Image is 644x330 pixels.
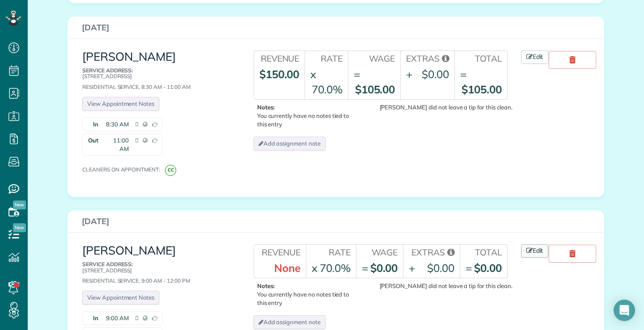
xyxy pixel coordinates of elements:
[521,50,549,64] a: Edit
[82,243,176,258] a: [PERSON_NAME]
[254,51,305,65] th: Revenue
[82,291,159,305] a: View Appointment Notes
[360,103,513,112] div: [PERSON_NAME] did not leave a tip for this clean.
[106,314,129,322] span: 9:00 AM
[82,97,159,111] a: View Appointment Notes
[306,245,356,259] th: Rate
[254,245,306,259] th: Revenue
[83,312,101,325] strong: In
[165,165,176,176] span: CC
[403,245,460,259] th: Extras
[348,51,401,65] th: Wage
[454,51,507,65] th: Total
[13,201,26,209] span: New
[103,136,129,153] span: 11:00 AM
[82,67,133,74] b: Service Address:
[406,67,412,82] div: +
[614,300,635,321] div: Open Intercom Messenger
[409,260,415,276] div: +
[13,223,26,232] span: New
[259,67,300,81] strong: $150.00
[422,67,449,82] div: $0.00
[400,51,454,65] th: Extras
[82,261,133,267] b: Service Address:
[82,166,164,173] span: Cleaners on appointment:
[427,260,454,276] div: $0.00
[312,260,318,276] div: x
[254,137,326,150] a: Add assignment note
[274,261,301,275] strong: None
[312,82,343,97] div: 70.0%
[310,67,316,82] div: x
[106,120,129,129] span: 8:30 AM
[362,260,368,276] div: =
[83,118,101,131] strong: In
[320,260,351,276] div: 70.0%
[82,261,233,284] div: Residential Service, 9:00 AM - 12:00 PM
[466,260,472,276] div: =
[354,67,360,82] div: =
[360,282,513,290] div: [PERSON_NAME] did not leave a tip for this clean.
[460,245,507,259] th: Total
[370,261,398,275] strong: $0.00
[356,245,403,259] th: Wage
[83,134,101,155] strong: Out
[521,244,549,258] a: Edit
[82,23,590,32] h3: [DATE]
[355,83,395,96] strong: $105.00
[82,67,233,90] div: Residential Service, 8:30 AM - 11:00 AM
[82,217,590,226] h3: [DATE]
[460,67,466,82] div: =
[305,51,347,65] th: Rate
[257,282,357,307] p: You currently have no notes tied to this entry
[257,282,275,289] b: Notes:
[462,83,502,96] strong: $105.00
[82,261,233,273] p: [STREET_ADDRESS]
[82,49,176,64] a: [PERSON_NAME]
[254,315,326,329] a: Add assignment note
[474,261,502,275] strong: $0.00
[82,67,233,79] p: [STREET_ADDRESS]
[257,104,275,111] b: Notes:
[257,103,357,129] p: You currently have no notes tied to this entry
